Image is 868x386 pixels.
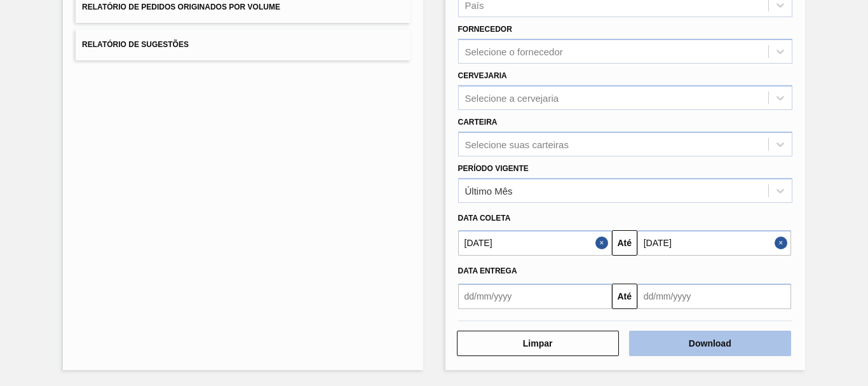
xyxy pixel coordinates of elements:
div: Selecione a cervejaria [465,92,559,103]
button: Close [595,230,612,256]
span: Data entrega [458,266,517,275]
button: Até [612,284,637,309]
span: Relatório de Sugestões [82,40,189,49]
div: Último Mês [465,185,513,196]
label: Fornecedor [458,25,512,34]
span: Data coleta [458,214,511,223]
input: dd/mm/yyyy [637,284,791,309]
button: Close [775,230,791,256]
button: Download [629,331,791,356]
label: Período Vigente [458,164,529,173]
div: Selecione o fornecedor [465,46,563,57]
input: dd/mm/yyyy [637,230,791,256]
div: Selecione suas carteiras [465,139,569,149]
button: Relatório de Sugestões [76,29,410,60]
button: Até [612,230,637,256]
input: dd/mm/yyyy [458,230,612,256]
label: Carteira [458,118,498,127]
button: Limpar [457,331,619,356]
span: Relatório de Pedidos Originados por Volume [82,3,280,11]
input: dd/mm/yyyy [458,284,612,309]
label: Cervejaria [458,71,507,80]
